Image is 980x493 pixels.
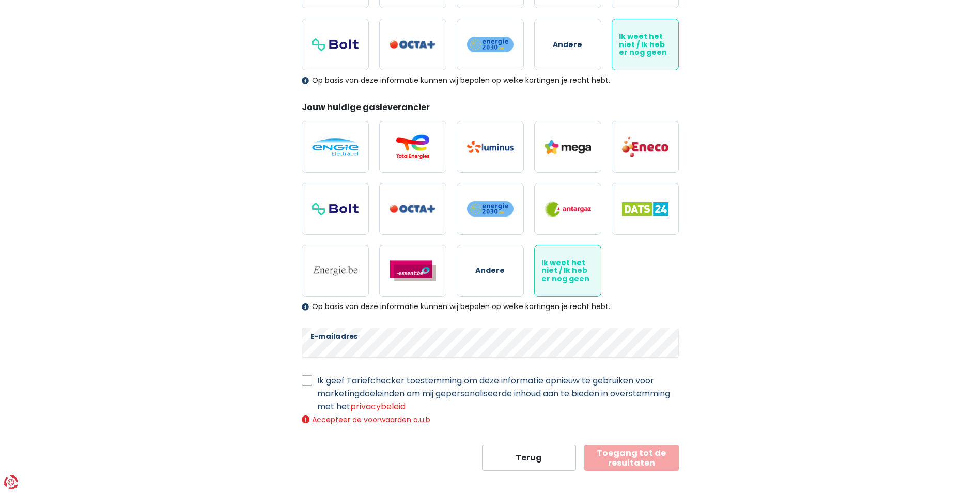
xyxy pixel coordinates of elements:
img: Energie2030 [467,201,514,217]
div: Accepteer de voorwaarden a.u.b [302,415,679,424]
img: Octa+ [390,205,436,213]
img: Octa+ [390,40,436,49]
span: Andere [475,267,505,274]
span: Ik weet het niet / Ik heb er nog geen [541,259,594,283]
legend: Jouw huidige gasleverancier [302,101,679,117]
img: Luminus [467,141,514,153]
img: Energie2030 [467,36,514,53]
div: Op basis van deze informatie kunnen wij bepalen op welke kortingen je recht hebt. [302,76,679,85]
img: Total Energies / Lampiris [390,134,436,159]
img: Energie.be [312,265,359,276]
img: Eneco [622,136,668,158]
img: Antargaz [545,201,591,217]
a: privacybeleid [350,400,406,412]
button: Terug [482,445,577,471]
span: Ik weet het niet / Ik heb er nog geen [619,33,672,56]
button: Toegang tot de resultaten [584,445,679,471]
span: Andere [553,41,582,49]
img: Dats 24 [622,202,668,216]
img: Bolt [312,203,359,215]
img: Engie / Electrabel [312,138,359,156]
div: Op basis van deze informatie kunnen wij bepalen op welke kortingen je recht hebt. [302,302,679,311]
label: Ik geef Tariefchecker toestemming om deze informatie opnieuw te gebruiken voor marketingdoeleinde... [317,374,679,413]
img: Bolt [312,38,359,51]
img: Essent [390,260,436,281]
img: Mega [545,140,591,154]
